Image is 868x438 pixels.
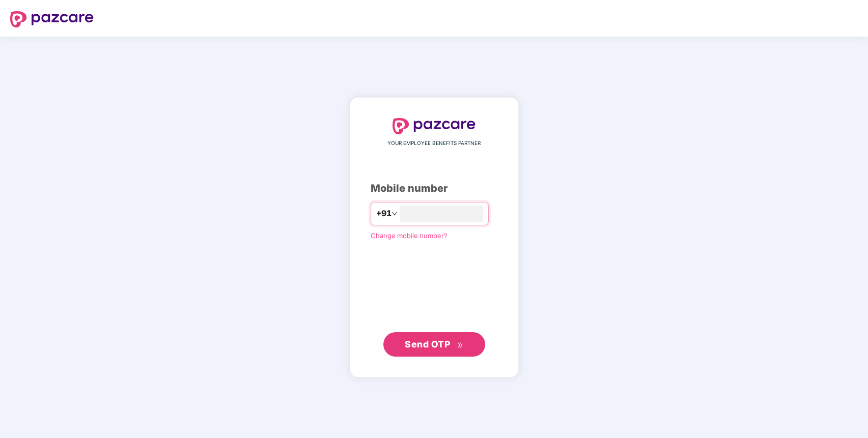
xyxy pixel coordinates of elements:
[376,207,391,220] span: +91
[457,342,463,348] span: double-right
[387,139,481,148] span: YOUR EMPLOYEE BENEFITS PARTNER
[405,339,450,349] span: Send OTP
[383,332,485,357] button: Send OTPdouble-right
[10,11,94,27] img: logo
[371,231,447,240] a: Change mobile number?
[393,118,476,134] img: logo
[371,181,498,196] div: Mobile number
[391,211,398,217] span: down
